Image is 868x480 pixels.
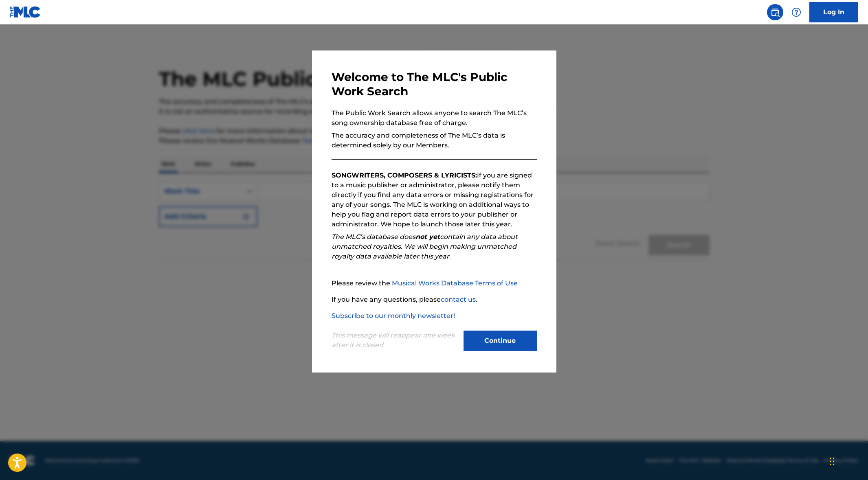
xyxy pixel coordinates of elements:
[332,233,518,260] em: The MLC’s database does contain any data about unmatched royalties. We will begin making unmatche...
[415,233,440,241] strong: not yet
[767,4,783,20] a: Public Search
[332,278,537,288] p: Please review the
[332,331,459,350] p: This message will reappear one week after it is closed.
[809,2,858,22] a: Log In
[827,441,868,480] iframe: Chat Widget
[332,70,537,99] h3: Welcome to The MLC's Public Work Search
[332,171,537,229] p: If you are signed to a music publisher or administrator, please notify them directly if you find ...
[441,296,476,303] a: contact us
[788,4,804,20] div: Help
[830,449,835,473] div: Drag
[332,108,537,128] p: The Public Work Search allows anyone to search The MLC’s song ownership database free of charge.
[10,6,41,18] img: MLC Logo
[791,7,801,17] img: help
[332,131,537,150] p: The accuracy and completeness of The MLC’s data is determined solely by our Members.
[464,331,537,351] button: Continue
[332,171,477,179] strong: SONGWRITERS, COMPOSERS & LYRICISTS:
[392,279,518,287] a: Musical Works Database Terms of Use
[770,7,780,17] img: search
[332,295,537,305] p: If you have any questions, please .
[332,312,455,320] a: Subscribe to our monthly newsletter!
